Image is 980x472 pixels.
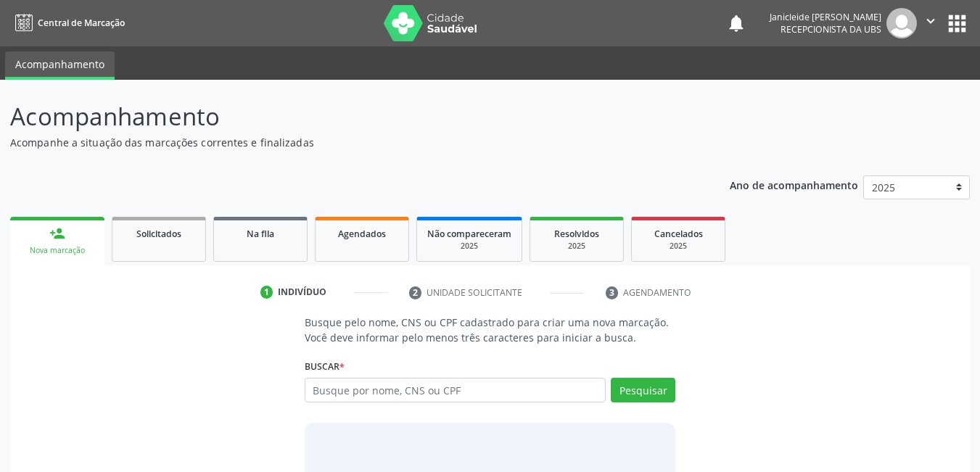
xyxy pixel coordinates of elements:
[944,11,970,36] button: apps
[136,228,181,240] span: Solicitados
[654,228,703,240] span: Cancelados
[10,135,682,150] p: Acompanhe a situação das marcações correntes e finalizadas
[770,11,881,23] div: Janicleide [PERSON_NAME]
[781,23,881,36] span: Recepcionista da UBS
[247,228,274,240] span: Na fila
[49,225,65,241] div: person_add
[20,245,94,256] div: Nova marcação
[38,17,125,29] span: Central de Marcação
[554,228,599,240] span: Resolvidos
[10,99,682,135] p: Acompanhamento
[278,286,326,299] div: Indivíduo
[886,8,917,38] img: img
[726,13,746,33] button: notifications
[642,241,715,252] div: 2025
[305,315,676,345] p: Busque pelo nome, CNS ou CPF cadastrado para criar uma nova marcação. Você deve informar pelo men...
[540,241,613,252] div: 2025
[10,11,125,35] a: Central de Marcação
[730,175,858,194] p: Ano de acompanhamento
[338,228,386,240] span: Agendados
[260,286,273,299] div: 1
[427,241,511,252] div: 2025
[917,8,944,38] button: 
[305,355,345,378] label: Buscar
[427,228,511,240] span: Não compareceram
[923,13,939,29] i: 
[611,378,675,402] button: Pesquisar
[5,51,115,80] a: Acompanhamento
[305,378,606,402] input: Busque por nome, CNS ou CPF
